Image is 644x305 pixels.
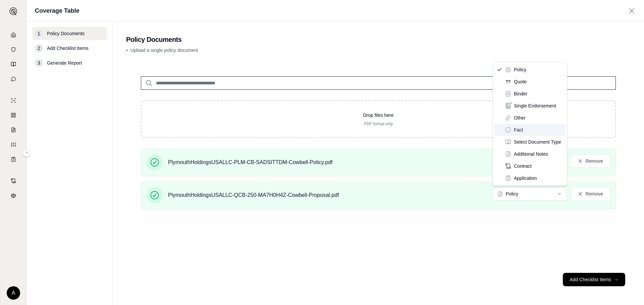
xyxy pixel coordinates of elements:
span: Fact [514,127,523,133]
span: Policy [514,66,526,73]
span: Additional Notes [514,151,548,157]
span: Binder [514,90,527,97]
span: Other [514,115,526,121]
span: Select Document Type [514,139,561,145]
span: Contract [514,163,532,169]
span: Single Endorsement [514,102,556,109]
span: Quote [514,78,527,85]
span: Application [514,175,537,181]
